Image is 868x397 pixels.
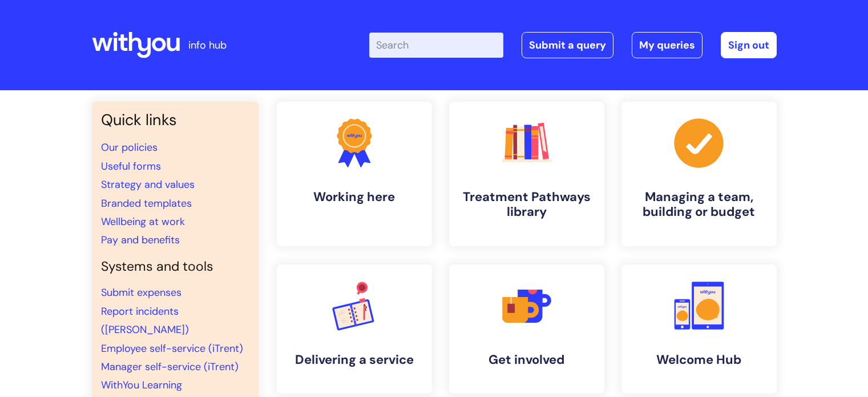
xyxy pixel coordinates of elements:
a: Branded templates [101,197,192,210]
a: Wellbeing at work [101,215,185,228]
h4: Delivering a service [286,352,423,367]
a: Welcome Hub [621,264,777,394]
a: Get involved [449,264,604,394]
a: Working here [277,102,432,246]
h4: Managing a team, building or budget [631,190,768,220]
a: WithYou Learning [101,378,182,392]
a: Strategy and values [101,178,195,191]
a: Submit a query [522,32,613,58]
a: Report incidents ([PERSON_NAME]) [101,304,189,336]
a: Delivering a service [277,264,432,394]
h4: Get involved [458,352,595,367]
div: | - [369,32,777,58]
p: info hub [188,36,227,54]
a: Managing a team, building or budget [621,102,777,246]
a: Useful forms [101,159,161,173]
a: Employee self-service (iTrent) [101,342,243,355]
input: Search [369,33,503,58]
a: Pay and benefits [101,233,180,247]
h3: Quick links [101,111,249,129]
a: Sign out [721,32,777,58]
h4: Systems and tools [101,259,249,275]
a: Treatment Pathways library [449,102,604,246]
h4: Welcome Hub [631,352,768,367]
h4: Working here [286,190,423,204]
h4: Treatment Pathways library [458,190,595,220]
a: Our policies [101,141,158,154]
a: Manager self-service (iTrent) [101,360,239,374]
a: My queries [632,32,703,58]
a: Submit expenses [101,286,181,299]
